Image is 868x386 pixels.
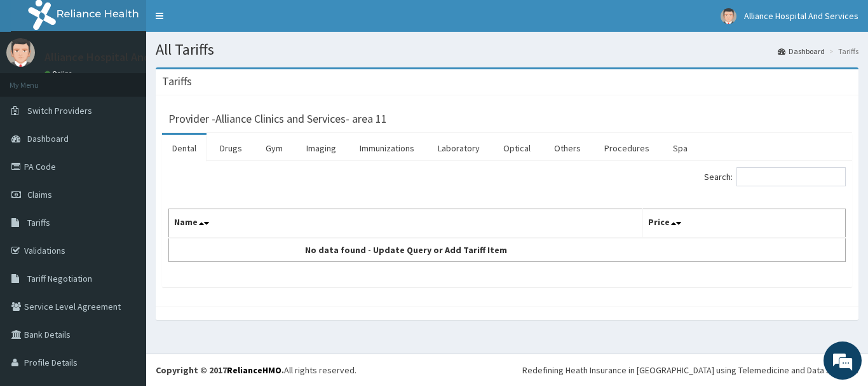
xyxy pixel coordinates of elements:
[162,135,207,162] a: Dental
[826,46,858,57] li: Tariffs
[736,167,846,186] input: Search:
[27,105,92,116] span: Switch Providers
[146,354,868,386] footer: All rights reserved.
[27,133,69,144] span: Dashboard
[493,135,541,162] a: Optical
[6,38,35,67] img: User Image
[27,189,52,200] span: Claims
[594,135,660,162] a: Procedures
[162,76,192,87] h3: Tariffs
[349,135,424,162] a: Immunizations
[663,135,698,162] a: Spa
[210,135,252,162] a: Drugs
[168,113,387,125] h3: Provider - Alliance Clinics and Services- area 11
[156,364,284,376] strong: Copyright © 2017 .
[27,217,50,228] span: Tariffs
[255,135,293,162] a: Gym
[778,46,825,57] a: Dashboard
[428,135,490,162] a: Laboratory
[27,273,92,284] span: Tariff Negotiation
[44,69,75,78] a: Online
[522,364,858,376] div: Redefining Heath Insurance in [GEOGRAPHIC_DATA] using Telemedicine and Data Science!
[721,8,736,24] img: User Image
[642,209,846,238] th: Price
[227,364,281,376] a: RelianceHMO
[169,209,643,238] th: Name
[544,135,591,162] a: Others
[44,52,194,63] p: Alliance Hospital And Services
[744,10,858,22] span: Alliance Hospital And Services
[296,135,346,162] a: Imaging
[156,41,858,58] h1: All Tariffs
[704,167,846,186] label: Search:
[169,238,643,262] td: No data found - Update Query or Add Tariff Item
